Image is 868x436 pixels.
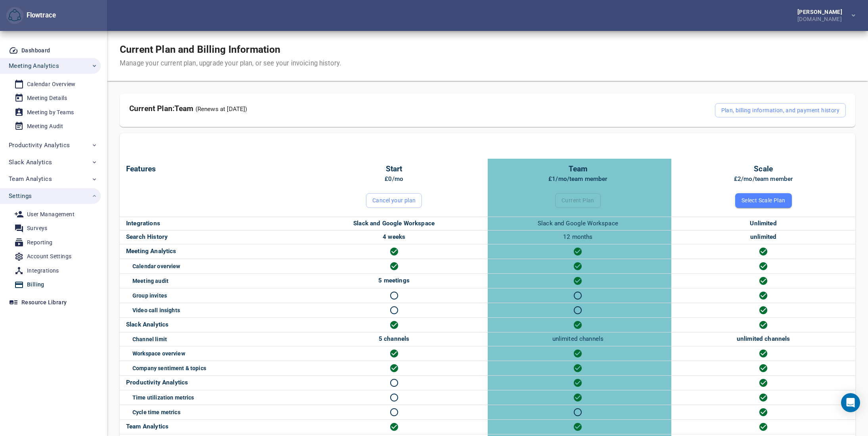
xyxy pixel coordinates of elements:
[27,209,75,219] div: User Management
[494,363,662,373] div: Company sentiment analysis across the company, channels, and topics.
[27,93,67,103] div: Meeting Details
[120,59,341,68] div: Manage your current plan, upgrade your plan, or see your invoicing history.
[678,305,849,315] div: Calendar analytics support for group invites.
[126,263,180,269] span: Calendar event and invite analytics.
[678,161,849,184] div: £2/mo/team member
[21,298,67,307] div: Resource Library
[126,379,188,386] span: Focus time and time utilization metrics require minimum of Slack, Calendar, Meets, and Email inte...
[569,164,588,173] span: Team
[494,335,662,344] div: channels
[494,349,662,358] div: Overview of your Slack workspace activity, sentiment, and frequent topics.
[494,247,662,256] div: Our Meeting Analytics for Google Calendar and Google Meets.
[310,422,478,432] div: Team engagement and survey metrics.
[386,164,402,173] span: Start
[353,220,435,227] span: Slack and Google Workspace
[126,321,169,328] span: Our Slack analytics is available in all our plans but limited to number of channels for analysis.
[126,409,180,415] span: Cycle time metrics are available from all our project management, engineering, and customer facin...
[678,335,849,344] div: channels
[379,335,384,342] span: 5
[494,276,662,286] div: Meeting audit tools.
[126,423,169,430] span: Team engagement and survey metrics.
[538,220,618,227] span: Slack and Google Workspace
[494,422,662,432] div: Team engagement and survey metrics.
[27,79,76,89] div: Calendar Overview
[678,291,849,300] div: Calendar analytics support for group invites.
[126,365,206,371] span: Company sentiment analysis across the company, channels, and topics.
[126,350,185,357] span: Overview of your Slack workspace activity, sentiment, and frequent topics.
[27,252,71,261] div: Account Settings
[129,104,195,113] span: Current Plan: Team
[23,11,56,20] div: Flowtrace
[715,103,846,117] button: Plan, billing information, and payment history
[310,335,478,344] div: channels
[797,9,845,15] div: [PERSON_NAME]
[126,164,156,173] span: Features
[678,276,849,286] div: Meeting audit tools.
[721,106,839,115] span: Plan, billing information, and payment history
[126,248,176,255] span: Our Meeting Analytics for Google Calendar and Google Meets.
[678,261,849,271] div: Calendar event and invite analytics.
[6,7,56,24] div: Flowtrace
[9,191,32,201] span: Settings
[494,378,662,388] div: Focus time and time utilization metrics require minimum of Slack, Calendar, Meets, and Email inte...
[678,320,849,330] div: Our Slack analytics is available in all our plans but limited to number of channels for analysis.
[310,363,478,373] div: Company sentiment analysis across the company, channels, and topics.
[310,349,478,358] div: Overview of your Slack workspace activity, sentiment, and frequent topics.
[126,336,167,342] span: This is how many channls you can include in your sentiment and Slack analytics.
[27,280,44,290] div: Billing
[552,335,580,342] span: unlimited
[678,247,849,256] div: Our Meeting Analytics for Google Calendar and Google Meets.
[735,193,792,207] button: Select Scale Plan
[678,378,849,388] div: Focus time and time utilization metrics require minimum of Slack, Calendar, Meets, and Email inte...
[27,223,48,233] div: Surveys
[310,261,478,271] div: Calendar event and invite analytics.
[678,407,849,417] div: Cycle time metrics are available from all our project management, engineering, and customer facin...
[21,46,50,56] div: Dashboard
[737,335,765,342] span: unlimited
[750,220,776,227] span: Unlimited
[9,157,52,167] span: Slack Analytics
[120,44,341,56] h1: Current Plan and Billing Information
[126,307,180,313] span: Calendar analytics support for group invites.
[310,161,478,184] div: £0/mo
[797,15,845,22] div: [DOMAIN_NAME]
[841,393,860,412] div: Open Intercom Messenger
[195,106,247,113] span: (Renews at [DATE])
[366,193,422,207] button: Cancel your plan
[754,164,773,173] span: Scale
[494,393,662,402] div: Our propretiary workday algorithms reveal your team and company focus, shallow, and collaboration...
[9,174,52,184] span: Team Analytics
[372,196,416,205] span: Cancel your plan
[678,363,849,373] div: Company sentiment analysis across the company, channels, and topics.
[27,266,59,276] div: Integrations
[126,278,169,284] span: Meeting audit tools.
[563,233,592,240] span: 12 months
[494,320,662,330] div: Our Slack analytics is available in all our plans but limited to number of channels for analysis.
[494,161,662,184] div: £1/mo/team member
[678,393,849,402] div: Our propretiary workday algorithms reveal your team and company focus, shallow, and collaboration...
[27,121,63,131] div: Meeting Audit
[383,233,405,240] span: 4 weeks
[378,277,409,284] span: 5 meetings
[750,233,776,240] span: unlimited
[126,394,194,401] span: Our propretiary workday algorithms reveal your team and company focus, shallow, and collaboration...
[27,238,53,248] div: Reporting
[310,320,478,330] div: Our Slack analytics is available in all our plans but limited to number of channels for analysis.
[678,349,849,358] div: Overview of your Slack workspace activity, sentiment, and frequent topics.
[27,108,74,117] div: Meeting by Teams
[126,233,168,240] span: This is how long back in time you can see the trends in your metrics, insights, and recommendations.
[6,7,23,24] button: Flowtrace
[678,422,849,432] div: Team engagement and survey metrics.
[9,61,59,71] span: Meeting Analytics
[9,140,70,150] span: Productivity Analytics
[310,247,478,256] div: Our Meeting Analytics for Google Calendar and Google Meets.
[126,220,160,227] span: We integrate with most common SaaS collaboration and productivity tools. See more from our Integr...
[126,292,167,299] span: Calendar analytics support for group invites.
[742,196,786,205] span: Select Scale Plan
[785,7,862,24] button: [PERSON_NAME][DOMAIN_NAME]
[8,9,21,22] img: Flowtrace
[494,261,662,271] div: Calendar event and invite analytics.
